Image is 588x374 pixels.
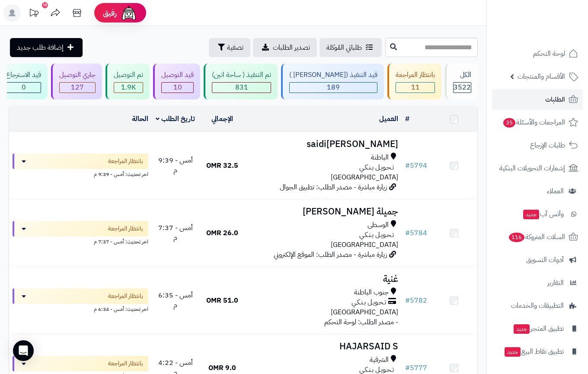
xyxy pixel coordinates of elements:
[114,83,143,93] div: 1916
[161,70,194,80] div: قيد التوصيل
[206,160,238,171] span: 32.5 OMR
[359,230,394,240] span: تـحـويـل بـنـكـي
[405,363,410,373] span: #
[162,83,193,93] div: 10
[513,323,564,335] span: تطبيق المتجر
[352,297,386,307] span: تـحـويـل بـنـكـي
[331,240,398,250] span: [GEOGRAPHIC_DATA]
[386,64,443,99] a: بانتظار المراجعة 11
[522,208,564,220] span: وآتس آب
[492,295,583,316] a: التطبيقات والخدمات
[279,64,386,99] a: قيد التنفيذ ([PERSON_NAME] ) 189
[379,114,398,124] a: العميل
[13,169,148,178] div: اخر تحديث: أمس - 9:39 م
[320,38,382,57] a: طلباتي المُوكلة
[206,228,238,238] span: 26.0 OMR
[503,118,515,128] span: 35
[354,288,389,297] span: جنوب الباطنة
[492,204,583,224] a: وآتس آبجديد
[13,237,148,246] div: اخر تحديث: أمس - 7:37 م
[514,324,530,334] span: جديد
[492,43,583,64] a: لوحة التحكم
[108,224,143,233] span: بانتظار المراجعة
[253,38,317,57] a: تصدير الطلبات
[492,89,583,110] a: الطلبات
[227,42,243,53] span: تصفية
[103,8,117,18] span: رفيق
[121,82,136,93] span: 1.9K
[108,292,143,300] span: بانتظار المراجعة
[505,347,521,357] span: جديد
[327,82,340,93] span: 189
[492,249,583,270] a: أدوات التسويق
[547,277,564,289] span: التقارير
[13,340,34,361] div: Open Intercom Messenger
[10,38,83,57] a: إضافة طلب جديد
[104,64,151,99] a: تم التوصيل 1.9K
[206,295,238,306] span: 51.0 OMR
[290,83,377,93] div: 189
[371,153,389,163] span: الباطنة
[492,341,583,362] a: تطبيق نقاط البيعجديد
[411,82,420,93] span: 11
[508,231,565,243] span: السلات المتروكة
[273,42,310,53] span: تصدير الطلبات
[209,38,250,57] button: تصفية
[530,139,565,151] span: طلبات الإرجاع
[246,267,402,334] td: - مصدر الطلب: لوحة التحكم
[526,254,564,266] span: أدوات التسويق
[249,342,398,352] h3: HAJARSAID S
[13,304,148,313] div: اخر تحديث: أمس - 6:34 م
[367,220,389,230] span: الوسطى
[158,290,193,310] span: أمس - 6:35 م
[151,64,202,99] a: قيد التوصيل 10
[108,359,143,368] span: بانتظار المراجعة
[326,42,362,53] span: طلباتي المُوكلة
[533,48,565,60] span: لوحة التحكم
[545,93,565,105] span: الطلبات
[114,70,143,80] div: تم التوصيل
[120,4,137,22] img: ai-face.png
[405,363,427,373] a: #5777
[249,207,398,217] h3: جميلة [PERSON_NAME]
[249,139,398,149] h3: [PERSON_NAME]saidi
[405,295,410,306] span: #
[71,82,84,93] span: 127
[405,295,427,306] a: #5782
[49,64,104,99] a: جاري التوصيل 127
[6,70,41,80] div: قيد الاسترجاع
[518,70,565,83] span: الأقسام والمنتجات
[42,2,48,8] div: 10
[132,114,148,124] a: الحالة
[492,318,583,339] a: تطبيق المتجرجديد
[156,114,195,124] a: تاريخ الطلب
[212,83,271,93] div: 831
[405,160,427,171] a: #5794
[396,83,435,93] div: 11
[453,70,471,80] div: الكل
[370,355,389,365] span: الشرقية
[492,135,583,156] a: طلبات الإرجاع
[6,83,41,93] div: 0
[202,64,279,99] a: تم التنفيذ ( ساحة اتين) 831
[108,157,143,166] span: بانتظار المراجعة
[405,114,409,124] a: #
[499,162,565,174] span: إشعارات التحويلات البنكية
[405,228,427,238] a: #5784
[59,70,96,80] div: جاري التوصيل
[211,114,233,124] a: الإجمالي
[529,23,580,41] img: logo-2.png
[502,116,565,128] span: المراجعات والأسئلة
[547,185,564,197] span: العملاء
[280,182,387,192] span: زيارة مباشرة - مصدر الطلب: تطبيق الجوال
[511,300,564,312] span: التطبيقات والخدمات
[249,274,398,284] h3: غنية
[158,155,193,176] span: أمس - 9:39 م
[396,70,435,80] div: بانتظار المراجعة
[443,64,479,99] a: الكل3522
[23,4,45,24] a: تحديثات المنصة
[492,272,583,293] a: التقارير
[331,307,398,317] span: [GEOGRAPHIC_DATA]
[331,172,398,182] span: [GEOGRAPHIC_DATA]
[405,228,410,238] span: #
